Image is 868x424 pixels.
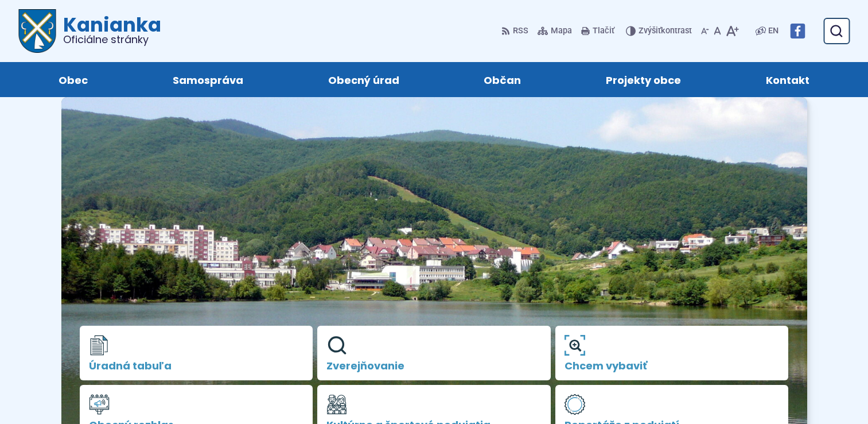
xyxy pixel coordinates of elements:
span: Zverejňovanie [326,360,542,372]
span: Úradná tabuľa [89,360,304,372]
button: Nastaviť pôvodnú veľkosť písma [711,19,723,43]
a: Projekty obce [575,62,712,97]
h1: Kanianka [56,15,161,45]
span: RSS [513,24,528,38]
a: Logo Kanianka, prejsť na domovskú stránku. [18,9,161,53]
span: Obecný úrad [328,62,399,97]
a: Občan [453,62,552,97]
a: Mapa [535,19,574,43]
span: kontrast [639,26,692,36]
span: Tlačiť [593,26,614,36]
a: RSS [501,19,531,43]
span: Obec [59,62,88,97]
img: Prejsť na domovskú stránku [18,9,56,53]
span: Samospráva [173,62,243,97]
span: Oficiálne stránky [63,34,161,45]
button: Zväčšiť veľkosť písma [723,19,741,43]
a: Kontakt [735,62,840,97]
span: Zvýšiť [639,26,661,36]
a: Zverejňovanie [317,326,551,381]
span: Kontakt [766,62,809,97]
a: Chcem vybaviť [555,326,789,381]
span: Projekty obce [606,62,681,97]
img: Prejsť na Facebook stránku [790,24,805,38]
button: Zvýšiťkontrast [626,19,694,43]
span: Mapa [551,24,572,38]
button: Zmenšiť veľkosť písma [699,19,711,43]
a: EN [766,24,781,38]
a: Obec [28,62,119,97]
span: Občan [484,62,521,97]
a: Samospráva [142,62,274,97]
span: Chcem vybaviť [565,360,780,372]
a: Úradná tabuľa [80,326,313,381]
span: EN [768,24,779,38]
a: Obecný úrad [297,62,430,97]
button: Tlačiť [579,19,617,43]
